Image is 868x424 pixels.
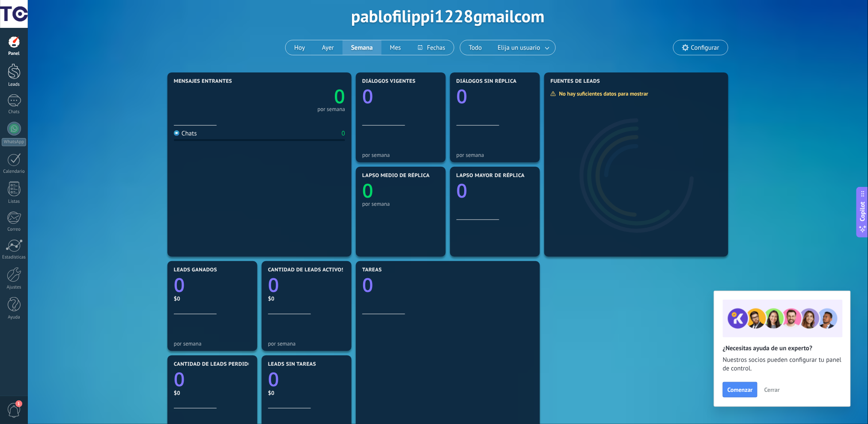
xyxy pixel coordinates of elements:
[362,201,439,207] div: por semana
[723,382,758,397] button: Comenzar
[764,387,780,393] span: Cerrar
[691,44,719,51] span: Configurar
[551,78,600,84] span: Fuentes de leads
[15,400,22,407] span: 1
[174,272,185,298] text: 0
[174,367,251,393] a: 0
[268,367,345,393] a: 0
[260,84,345,110] a: 0
[362,78,416,84] span: Diálogos vigentes
[362,173,430,179] span: Lapso medio de réplica
[286,40,313,55] button: Hoy
[334,84,345,110] text: 0
[723,356,842,373] span: Nuestros socios pueden configurar tu panel de control.
[268,267,345,273] span: Cantidad de leads activos
[268,340,345,347] div: por semana
[723,344,842,352] h2: ¿Necesitas ayuda de un experto?
[174,367,185,393] text: 0
[317,107,345,111] div: por semana
[2,82,27,87] div: Leads
[362,272,373,298] text: 0
[550,90,654,97] div: No hay suficientes datos para mostrar
[174,130,179,136] img: Chats
[268,272,279,298] text: 0
[362,272,534,298] a: 0
[2,285,27,290] div: Ajustes
[2,255,27,260] div: Estadísticas
[382,40,410,55] button: Mes
[174,361,255,367] span: Cantidad de leads perdidos
[362,84,373,110] text: 0
[268,361,316,367] span: Leads sin tareas
[174,78,232,84] span: Mensajes entrantes
[2,315,27,320] div: Ayuda
[2,199,27,204] div: Listas
[2,227,27,232] div: Correo
[174,272,251,298] a: 0
[174,129,197,138] div: Chats
[2,51,27,57] div: Panel
[496,42,542,54] span: Elija un usuario
[2,138,26,146] div: WhatsApp
[2,169,27,174] div: Calendario
[268,295,345,302] div: $0
[761,383,784,396] button: Cerrar
[491,40,555,55] button: Elija un usuario
[460,40,491,55] button: Todo
[343,40,382,55] button: Semana
[456,84,468,110] text: 0
[2,109,27,115] div: Chats
[174,389,251,397] div: $0
[268,272,345,298] a: 0
[174,267,217,273] span: Leads ganados
[456,178,468,204] text: 0
[456,78,517,84] span: Diálogos sin réplica
[409,40,453,55] button: Fechas
[174,295,251,302] div: $0
[859,201,867,221] span: Copilot
[342,129,345,138] div: 0
[362,152,439,158] div: por semana
[456,152,534,158] div: por semana
[728,387,753,393] span: Comenzar
[456,173,525,179] span: Lapso mayor de réplica
[174,340,251,347] div: por semana
[313,40,343,55] button: Ayer
[268,389,345,397] div: $0
[268,367,279,393] text: 0
[362,267,382,273] span: Tareas
[362,178,373,204] text: 0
